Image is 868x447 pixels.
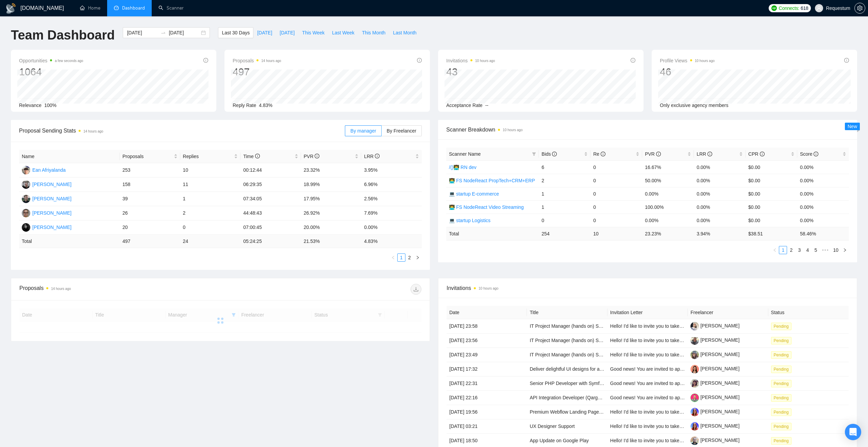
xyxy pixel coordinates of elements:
[530,423,574,429] a: UX Designer Support
[541,151,557,157] span: Bids
[122,153,172,160] span: Proposals
[817,6,821,11] span: user
[44,103,56,108] span: 100%
[690,380,739,386] a: [PERSON_NAME]
[301,206,362,220] td: 26.92%
[768,306,849,319] th: Status
[779,246,787,254] li: 1
[447,348,527,362] td: [DATE] 23:49
[180,206,241,220] td: 2
[527,306,607,319] th: Title
[844,58,849,63] span: info-circle
[127,29,158,36] input: Start date
[746,174,797,187] td: $0.00
[694,227,746,240] td: 3.94 %
[19,103,41,108] span: Relevance
[449,218,490,223] a: 💻 startup Logistics
[257,29,272,36] span: [DATE]
[180,150,241,163] th: Replies
[695,59,715,63] time: 10 hours ago
[22,210,71,215] a: IK[PERSON_NAME]
[656,152,661,156] span: info-circle
[831,246,840,254] a: 10
[397,253,405,262] li: 1
[301,178,362,192] td: 18.99%
[530,323,719,329] a: IT Project Manager (hands on) Social Media Platform Algorithms Backend Frontend UI/UX
[22,181,71,187] a: VL[PERSON_NAME]
[332,29,354,36] span: Last Week
[748,151,764,157] span: CPR
[328,27,358,38] button: Last Week
[532,152,536,156] span: filter
[690,366,739,371] a: [PERSON_NAME]
[180,163,241,178] td: 10
[417,58,422,63] span: info-circle
[800,151,818,157] span: Score
[690,337,739,343] a: [PERSON_NAME]
[771,5,777,11] img: upwork-logo.png
[843,248,847,252] span: right
[180,192,241,206] td: 1
[797,160,849,174] td: 0.00%
[642,227,694,240] td: 23.23 %
[690,351,699,359] img: c1dXVIGPd-0L_jMNWxERsxYOoCRuvx4cnblj3KswycGlexsY2Efi8yzTWWIwJ-bvmP
[539,214,590,227] td: 0
[301,163,362,178] td: 23.32%
[690,323,739,328] a: [PERSON_NAME]
[19,65,83,78] div: 1064
[259,103,272,108] span: 4.83%
[803,246,812,254] li: 4
[446,125,849,134] span: Scanner Breakdown
[180,178,241,192] td: 11
[771,409,791,416] span: Pending
[771,338,794,343] a: Pending
[391,256,395,260] span: left
[779,4,799,12] span: Connects:
[243,154,260,159] span: Time
[771,394,791,402] span: Pending
[746,160,797,174] td: $0.00
[631,58,635,63] span: info-circle
[447,306,527,319] th: Date
[590,187,642,200] td: 0
[447,362,527,376] td: [DATE] 17:32
[771,381,794,386] a: Pending
[362,29,385,36] span: This Month
[848,124,857,129] span: New
[590,160,642,174] td: 0
[233,57,281,65] span: Proposals
[527,362,607,376] td: Deliver delightful UI designs for a finance app
[531,149,537,159] span: filter
[183,153,233,160] span: Replies
[797,214,849,227] td: 0.00%
[530,409,649,415] a: Premium Webflow Landing Page Design for Deal Soldier
[120,220,180,235] td: 20
[645,151,661,157] span: PVR
[804,246,811,254] a: 4
[375,154,380,158] span: info-circle
[530,381,646,386] a: Senior PHP Developer with Symfony Expertise Needed
[222,29,250,36] span: Last 30 Days
[694,200,746,214] td: 0.00%
[22,166,30,174] img: EA
[389,27,420,38] button: Last Month
[32,223,71,231] div: [PERSON_NAME]
[660,65,715,78] div: 46
[601,152,605,156] span: info-circle
[158,5,184,11] a: searchScanner
[449,191,499,197] a: 💻 startup E-commerce
[539,174,590,187] td: 2
[539,200,590,214] td: 1
[301,235,362,248] td: 21.53 %
[361,163,422,178] td: 3.95%
[820,246,831,254] li: Next 5 Pages
[240,220,301,235] td: 07:00:45
[797,227,849,240] td: 58.46 %
[779,246,787,254] a: 1
[449,178,535,183] a: 👨‍💻 FS NodeReact PropTech+CRM+ERP
[746,200,797,214] td: $0.00
[446,227,539,240] td: Total
[240,235,301,248] td: 05:24:25
[120,206,180,220] td: 26
[771,366,791,373] span: Pending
